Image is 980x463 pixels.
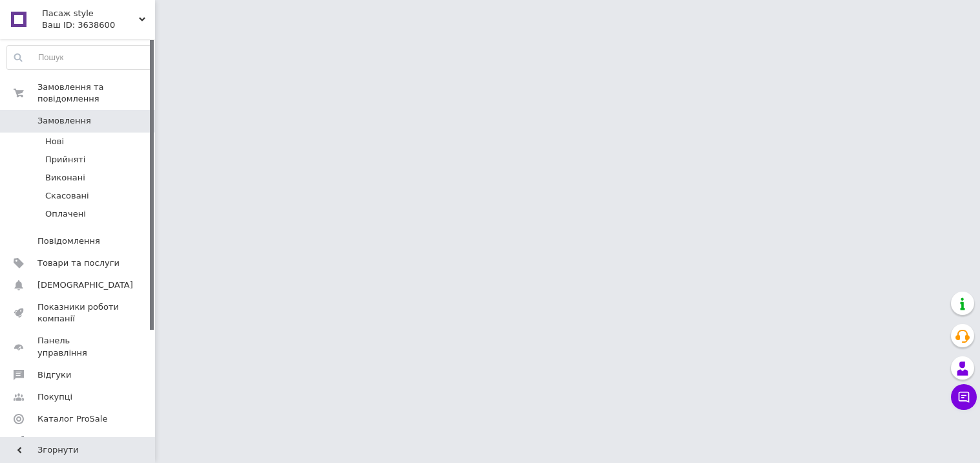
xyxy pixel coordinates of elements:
span: Відгуки [37,369,71,381]
span: [DEMOGRAPHIC_DATA] [37,279,133,291]
span: Показники роботи компанії [37,301,120,325]
span: Оплачені [45,208,86,220]
div: Ваш ID: 3638600 [42,19,155,31]
span: Покупці [37,391,72,403]
span: Виконані [45,172,85,184]
span: Панель управління [37,335,120,358]
span: Замовлення [37,115,91,127]
span: Каталог ProSale [37,413,107,425]
span: Товари та послуги [37,257,120,269]
span: Нові [45,136,64,147]
span: Аналітика [37,435,82,447]
button: Чат з покупцем [951,384,977,410]
span: Пасаж style [42,8,139,19]
input: Пошук [7,46,152,69]
span: Прийняті [45,154,85,166]
span: Замовлення та повідомлення [37,81,155,105]
span: Повідомлення [37,235,100,247]
span: Скасовані [45,190,89,202]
